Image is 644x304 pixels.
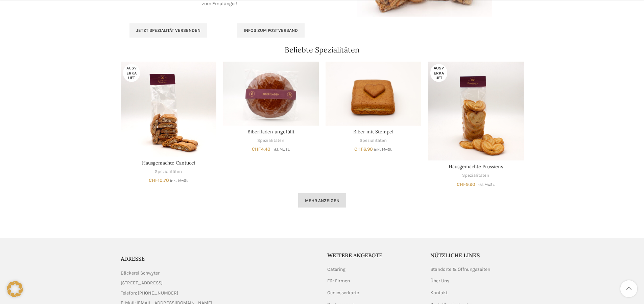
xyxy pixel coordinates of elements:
[237,23,305,38] a: Infos zum Postversand
[428,62,524,160] a: Hausgemachte Prussiens
[457,181,475,187] bdi: 9.90
[360,137,387,144] a: Spezialitäten
[129,23,207,38] a: Jetzt Spezialität versenden
[430,278,450,284] a: Über Uns
[425,62,527,187] div: 4 / 13
[220,62,322,152] div: 2 / 13
[142,160,195,166] a: Hausgemachte Cantucci
[223,62,319,126] a: Biberfladen ungefüllt
[298,193,346,208] a: Mehr anzeigen
[430,252,524,259] h5: Nützliche Links
[327,289,360,296] a: Geniesserkarte
[252,146,270,152] bdi: 4.40
[327,266,346,273] a: Catering
[121,255,145,262] span: ADRESSE
[430,266,491,273] a: Standorte & Öffnungszeiten
[117,62,220,183] div: 1 / 13
[244,28,298,33] span: Infos zum Postversand
[327,252,421,259] h5: Weitere Angebote
[247,129,294,135] a: Biberfladen ungefüllt
[457,181,466,187] span: CHF
[353,129,393,135] a: Biber mit Stempel
[374,147,392,152] small: inkl. MwSt.
[121,269,160,277] span: Bäckerei Schwyter
[430,64,447,82] span: Ausverkauft
[449,164,503,170] a: Hausgemachte Prussiens
[476,182,495,187] small: inkl. MwSt.
[430,289,448,296] a: Kontakt
[285,45,359,55] h4: Beliebte Spezialitäten
[121,62,216,157] a: Hausgemachte Cantucci
[271,147,290,152] small: inkl. MwSt.
[155,169,182,175] a: Spezialitäten
[121,289,317,297] a: List item link
[149,177,169,183] bdi: 10.70
[305,198,339,203] span: Mehr anzeigen
[327,278,351,284] a: Für Firmen
[123,64,140,82] span: Ausverkauft
[354,146,373,152] bdi: 6.90
[252,146,261,152] span: CHF
[620,280,637,297] a: Scroll to top button
[257,137,284,144] a: Spezialitäten
[322,62,425,152] div: 3 / 13
[136,28,200,33] span: Jetzt Spezialität versenden
[462,172,489,179] a: Spezialitäten
[170,178,188,183] small: inkl. MwSt.
[326,62,421,126] a: Biber mit Stempel
[149,177,158,183] span: CHF
[354,146,363,152] span: CHF
[121,279,163,287] span: [STREET_ADDRESS]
